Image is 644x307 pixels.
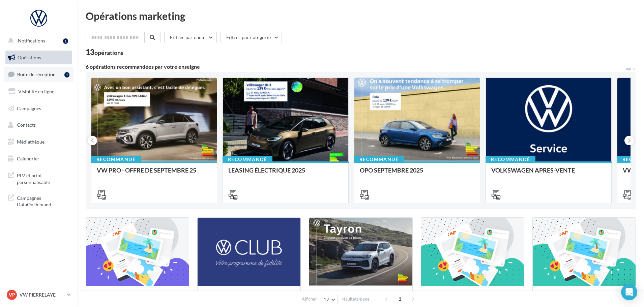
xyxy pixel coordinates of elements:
span: VP [9,291,15,298]
span: Médiathèque [17,139,45,145]
button: Notifications 1 [4,34,71,48]
span: Campagnes DataOnDemand [17,193,69,208]
span: Boîte de réception [17,71,56,77]
span: Calendrier [17,156,39,161]
a: PLV et print personnalisable [4,168,74,188]
a: Opérations [4,51,74,65]
span: PLV et print personnalisable [17,171,69,185]
button: Filtrer par catégorie [221,32,282,43]
span: résultats/page [342,296,370,302]
div: LEASING ÉLECTRIQUE 2025 [228,167,343,180]
a: Calendrier [4,152,74,166]
a: Visibilité en ligne [4,85,74,99]
div: Recommandé [91,156,141,163]
div: 1 [63,38,68,44]
p: VW PIERRELAYE [20,291,64,298]
span: Notifications [18,38,45,43]
div: Recommandé [223,156,272,163]
span: Opérations [18,55,41,60]
button: 12 [321,295,338,304]
span: 12 [324,297,329,302]
span: Campagnes [17,105,41,111]
div: 1 [64,72,69,78]
div: 6 opérations recommandées par votre enseigne [86,64,625,69]
button: Filtrer par canal [164,32,217,43]
a: Médiathèque [4,135,74,149]
a: Campagnes DataOnDemand [4,191,74,211]
a: Boîte de réception1 [4,67,74,82]
span: 1 [394,294,405,304]
div: Recommandé [354,156,404,163]
div: 13 [86,49,123,56]
span: Contacts [17,122,36,128]
div: Recommandé [486,156,535,163]
div: Open Intercom Messenger [621,284,637,300]
div: Opérations marketing [86,11,636,21]
div: VOLKSWAGEN APRES-VENTE [491,167,606,180]
div: VW PRO - OFFRE DE SEPTEMBRE 25 [97,167,211,180]
div: OPO SEPTEMBRE 2025 [360,167,474,180]
span: Afficher [302,296,317,302]
a: Contacts [4,118,74,132]
span: Visibilité en ligne [18,89,54,94]
a: Campagnes [4,101,74,116]
a: VP VW PIERRELAYE [5,288,72,301]
div: opérations [94,50,123,56]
